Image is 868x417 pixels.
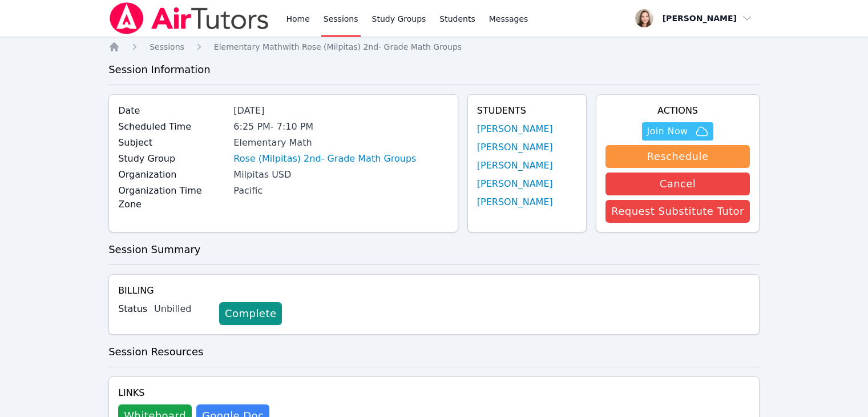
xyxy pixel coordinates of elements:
div: Unbilled [154,302,210,316]
h4: Actions [605,104,750,118]
div: 6:25 PM - 7:10 PM [233,120,448,134]
button: Reschedule [605,145,750,168]
span: Join Now [647,125,688,138]
a: [PERSON_NAME] [477,177,553,191]
a: Complete [219,302,282,325]
button: Request Substitute Tutor [605,200,750,223]
button: Join Now [642,122,713,141]
label: Study Group [118,152,227,166]
h3: Session Resources [108,344,760,360]
span: Elementary Math with Rose (Milpitas) 2nd- Grade Math Groups [214,42,462,51]
span: Messages [489,13,528,25]
a: [PERSON_NAME] [477,122,553,136]
label: Organization Time Zone [118,184,227,211]
a: Elementary Mathwith Rose (Milpitas) 2nd- Grade Math Groups [214,41,462,53]
nav: Breadcrumb [108,41,760,53]
span: Sessions [150,42,184,51]
div: Elementary Math [233,136,448,150]
label: Status [118,302,147,316]
a: Rose (Milpitas) 2nd- Grade Math Groups [233,152,416,166]
label: Organization [118,168,227,182]
h4: Students [477,104,577,118]
a: Sessions [150,41,184,53]
h4: Billing [118,284,750,298]
div: [DATE] [233,104,448,118]
label: Scheduled Time [118,120,227,134]
img: Air Tutors [108,2,270,34]
a: [PERSON_NAME] [477,195,553,209]
h3: Session Information [108,62,760,78]
button: Cancel [605,173,750,195]
h4: Links [118,386,269,400]
a: [PERSON_NAME] [477,141,553,154]
label: Date [118,104,227,118]
div: Pacific [233,184,448,198]
h3: Session Summary [108,242,760,258]
label: Subject [118,136,227,150]
div: Milpitas USD [233,168,448,182]
a: [PERSON_NAME] [477,159,553,173]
